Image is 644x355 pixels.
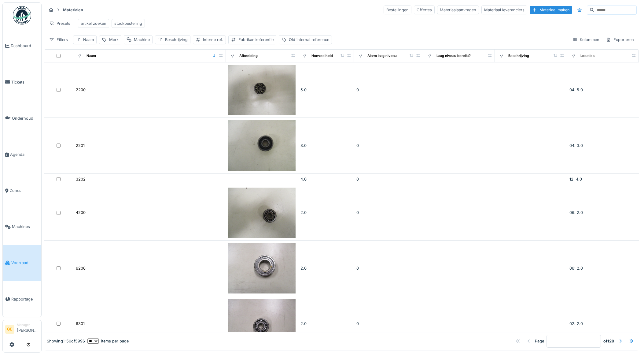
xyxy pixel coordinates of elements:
[10,151,39,157] span: Agenda
[76,87,86,93] div: 2200
[436,53,471,58] div: Laag niveau bereikt?
[228,243,295,293] img: 6206
[86,53,96,58] div: Naam
[569,177,582,181] span: 12: 4.0
[569,88,583,92] span: 04: 5.0
[300,210,352,215] div: 2.0
[228,299,295,349] img: 6301
[5,323,39,337] a: GE Manager[PERSON_NAME]
[569,266,583,271] span: 06: 2.0
[311,53,333,58] div: Hoeveelheid
[114,21,142,26] div: stockbestelling
[165,37,188,43] div: Beschrijving
[3,173,41,209] a: Zones
[76,321,85,327] div: 6301
[46,19,73,28] div: Presets
[11,260,39,266] span: Voorraad
[3,245,41,281] a: Voorraad
[76,143,85,148] div: 2201
[3,136,41,172] a: Agenda
[11,296,39,302] span: Rapportage
[76,176,86,182] div: 3202
[300,143,352,148] div: 3.0
[47,338,85,344] div: Showing 1 - 50 of 5996
[356,265,421,271] div: 0
[437,6,479,14] div: Materiaalaanvragen
[228,65,295,115] img: 2200
[580,53,594,58] div: Locaties
[87,338,129,344] div: items per page
[76,265,86,271] div: 6206
[3,28,41,64] a: Dashboard
[300,321,352,327] div: 2.0
[569,210,583,215] span: 06: 2.0
[384,6,411,14] div: Bestellingen
[83,37,94,43] div: Naam
[300,87,352,93] div: 5.0
[3,209,41,245] a: Machines
[76,210,86,215] div: 4200
[300,176,352,182] div: 4.0
[3,64,41,100] a: Tickets
[356,321,421,327] div: 0
[603,338,614,344] strong: of 120
[508,53,529,58] div: Beschrijving
[3,281,41,317] a: Rapportage
[17,323,39,336] li: [PERSON_NAME]
[356,143,421,148] div: 0
[569,321,583,326] span: 02: 2.0
[569,143,583,148] span: 04: 3.0
[356,176,421,182] div: 0
[239,53,258,58] div: Afbeelding
[46,35,71,44] div: Filters
[367,53,397,58] div: Alarm laag niveau
[134,37,150,43] div: Machine
[203,37,223,43] div: Interne ref.
[289,37,329,43] div: Old internal reference
[530,6,572,14] div: Materiaal maken
[535,338,544,344] div: Page
[10,188,39,193] span: Zones
[228,188,295,238] img: 4200
[17,323,39,327] div: Manager
[414,6,435,14] div: Offertes
[109,37,119,43] div: Merk
[300,265,352,271] div: 2.0
[5,325,14,334] li: GE
[356,87,421,93] div: 0
[12,115,39,121] span: Onderhoud
[570,35,602,44] div: Kolommen
[603,35,637,44] div: Exporteren
[13,6,31,24] img: Badge_color-CXgf-gQk.svg
[61,7,86,13] strong: Materialen
[356,210,421,215] div: 0
[81,21,106,26] div: artikel zoeken
[12,224,39,230] span: Machines
[228,120,295,170] img: 2201
[11,79,39,85] span: Tickets
[481,6,527,14] div: Materiaal leveranciers
[3,100,41,136] a: Onderhoud
[238,37,274,43] div: Fabrikantreferentie
[11,43,39,49] span: Dashboard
